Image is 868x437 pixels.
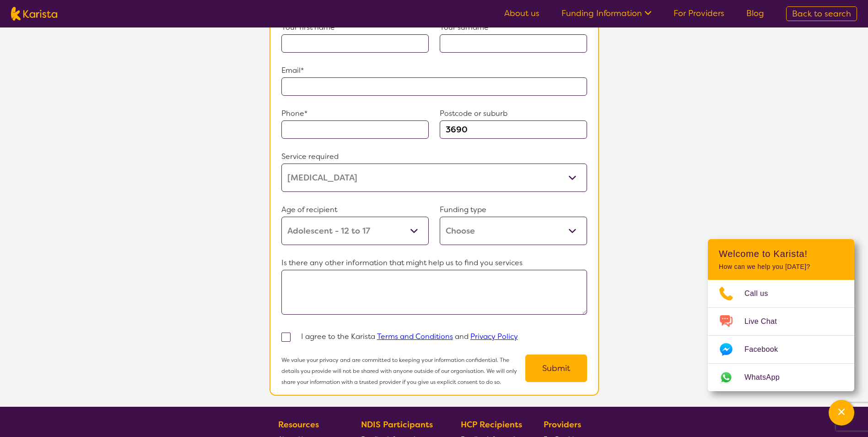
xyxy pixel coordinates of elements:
[301,330,518,344] p: I agree to the Karista and
[744,287,779,300] span: Call us
[377,332,453,341] a: Terms and Conditions
[440,203,587,217] p: Funding type
[674,8,724,19] a: For Providers
[708,239,854,391] div: Channel Menu
[281,256,587,270] p: Is there any other information that might help us to find you services
[278,419,319,430] b: Resources
[544,419,581,430] b: Providers
[504,8,539,19] a: About us
[470,332,518,341] a: Privacy Policy
[11,7,57,21] img: Karista logo
[792,8,851,19] span: Back to search
[361,419,433,430] b: NDIS Participants
[744,315,788,328] span: Live Chat
[281,355,525,388] p: We value your privacy and are committed to keeping your information confidential. The details you...
[281,64,587,77] p: Email*
[281,203,429,217] p: Age of recipient
[525,355,587,382] button: Submit
[786,6,857,21] a: Back to search
[461,419,522,430] b: HCP Recipients
[829,400,854,426] button: Channel Menu
[561,8,652,19] a: Funding Information
[708,364,854,391] a: Web link opens in a new tab.
[440,107,587,120] p: Postcode or suburb
[708,280,854,391] ul: Choose channel
[719,263,843,271] p: How can we help you [DATE]?
[281,107,429,120] p: Phone*
[746,8,764,19] a: Blog
[281,150,587,164] p: Service required
[719,248,843,259] h2: Welcome to Karista!
[744,343,789,356] span: Facebook
[744,371,791,384] span: WhatsApp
